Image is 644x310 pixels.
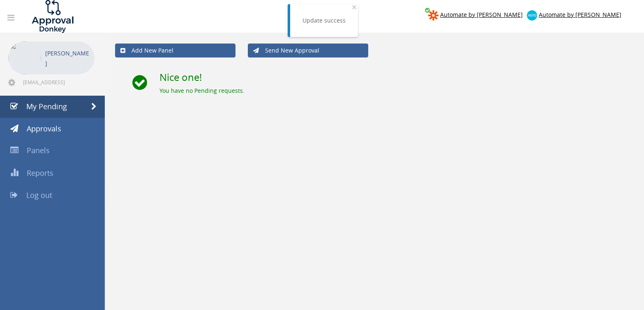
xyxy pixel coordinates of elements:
[115,44,235,57] a: Add New Panel
[302,16,346,25] div: Update success
[352,1,357,13] span: ×
[26,190,52,200] span: Log out
[440,11,523,18] span: Automate by [PERSON_NAME]
[23,79,93,85] span: [EMAIL_ADDRESS][DOMAIN_NAME]
[248,44,368,57] a: Send New Approval
[45,48,90,69] p: [PERSON_NAME]
[26,101,67,111] span: My Pending
[27,124,61,133] span: Approvals
[159,72,634,83] h2: Nice one!
[527,10,537,21] img: xero-logo.png
[27,168,53,178] span: Reports
[539,11,621,18] span: Automate by [PERSON_NAME]
[27,145,50,155] span: Panels
[428,10,439,21] img: zapier-logomark.png
[159,87,634,95] div: You have no Pending requests.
